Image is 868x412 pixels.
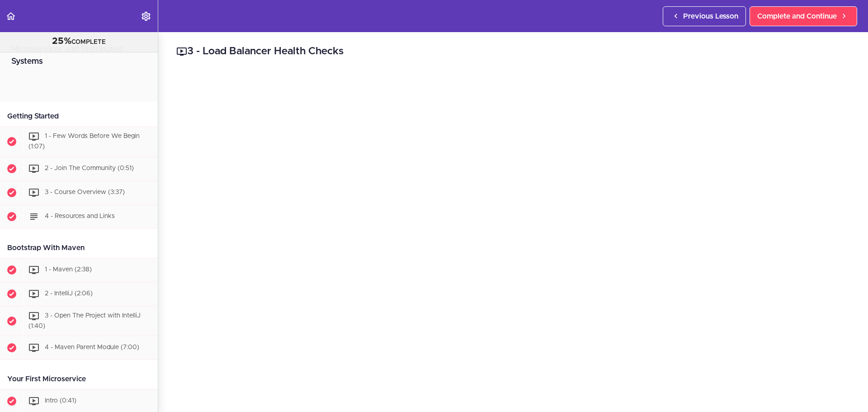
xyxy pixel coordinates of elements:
[45,165,134,171] span: 2 - Join The Community (0:51)
[45,266,92,273] span: 1 - Maven (2:38)
[5,11,16,22] svg: Back to course curriculum
[176,44,850,59] h2: 3 - Load Balancer Health Checks
[45,213,115,219] span: 4 - Resources and Links
[663,6,746,26] a: Previous Lesson
[45,398,76,404] span: Intro (0:41)
[757,11,837,22] span: Complete and Continue
[28,313,141,329] span: 3 - Open The Project with IntelliJ (1:40)
[45,290,93,297] span: 2 - IntelliJ (2:06)
[52,37,71,46] span: 25%
[141,11,151,22] svg: Settings Menu
[45,189,125,195] span: 3 - Course Overview (3:37)
[28,133,140,150] span: 1 - Few Words Before We Begin (1:07)
[683,11,738,22] span: Previous Lesson
[11,36,146,47] div: COMPLETE
[750,6,857,26] a: Complete and Continue
[45,345,139,351] span: 4 - Maven Parent Module (7:00)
